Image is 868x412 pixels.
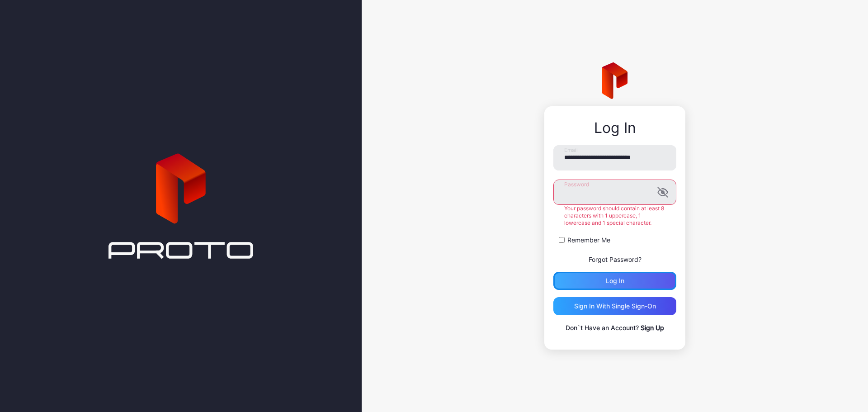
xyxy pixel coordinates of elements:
[641,324,664,331] a: Sign Up
[567,236,610,245] label: Remember Me
[553,120,676,136] div: Log In
[657,187,668,198] button: Password
[589,256,642,263] a: Forgot Password?
[553,272,676,290] button: Log in
[553,180,676,205] input: Password
[553,205,676,227] div: Your password should contain at least 8 characters with 1 uppercase, 1 lowercase and 1 special ch...
[553,322,676,333] p: Don`t Have an Account?
[574,303,656,310] div: Sign in With Single Sign-On
[553,145,676,170] input: Email
[553,297,676,315] button: Sign in With Single Sign-On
